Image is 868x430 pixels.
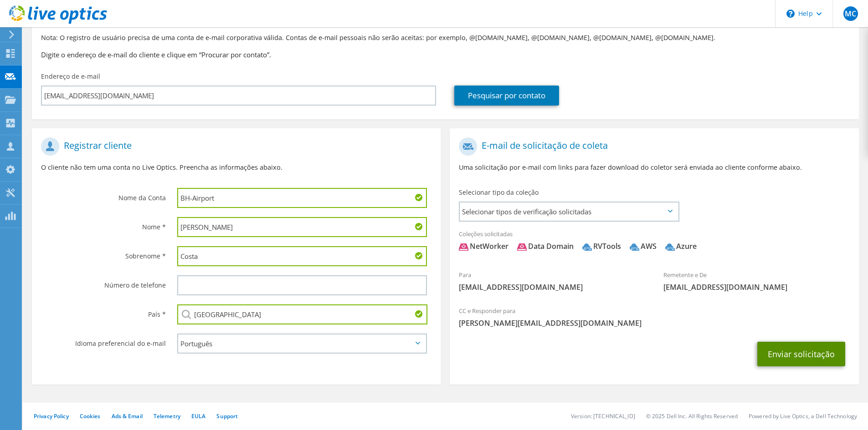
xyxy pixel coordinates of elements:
div: Data Domain [517,241,574,252]
p: Uma solicitação por e-mail com links para fazer download do coletor será enviada ao cliente confo... [459,162,849,172]
a: EULA [191,412,205,420]
a: Ads & Email [112,412,143,420]
label: Sobrenome * [41,246,166,261]
label: Idioma preferencial do e-mail [41,334,166,348]
div: CC e Responder para [450,301,858,333]
div: Coleções solicitadas [450,224,858,261]
div: Remetente e De [654,265,859,297]
label: Endereço de e-mail [41,72,100,81]
label: País * [41,304,166,319]
span: MC [843,6,858,21]
span: [EMAIL_ADDRESS][DOMAIN_NAME] [459,282,645,292]
li: Powered by Live Optics, a Dell Technology [749,412,857,420]
a: Support [216,412,238,420]
a: Telemetry [154,412,180,420]
a: Pesquisar por contato [454,86,559,106]
label: Número de telefone [41,275,166,290]
span: Selecionar tipos de verificação solicitadas [460,202,678,221]
a: Privacy Policy [34,412,69,420]
span: [EMAIL_ADDRESS][DOMAIN_NAME] [663,282,850,292]
p: Nota: O registro de usuário precisa de uma conta de e-mail corporativa válida. Contas de e-mail p... [41,33,850,43]
h1: Registrar cliente [41,137,427,156]
div: NetWorker [459,241,508,252]
div: AWS [630,241,657,252]
li: © 2025 Dell Inc. All Rights Reserved [646,412,738,420]
div: RVTools [582,241,621,252]
span: [PERSON_NAME][EMAIL_ADDRESS][DOMAIN_NAME] [459,318,849,328]
label: Selecionar tipo da coleção [459,188,539,197]
button: Enviar solicitação [757,342,845,366]
h3: Digite o endereço de e-mail do cliente e clique em “Procurar por contato”. [41,50,850,60]
li: Version: [TECHNICAL_ID] [571,412,635,420]
p: O cliente não tem uma conta no Live Optics. Preencha as informações abaixo. [41,162,431,172]
h1: E-mail de solicitação de coleta [459,137,845,156]
label: Nome da Conta [41,188,166,202]
div: Para [450,265,654,297]
label: Nome * [41,217,166,232]
div: Azure [665,241,697,252]
svg: \n [786,10,795,18]
a: Cookies [80,412,101,420]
